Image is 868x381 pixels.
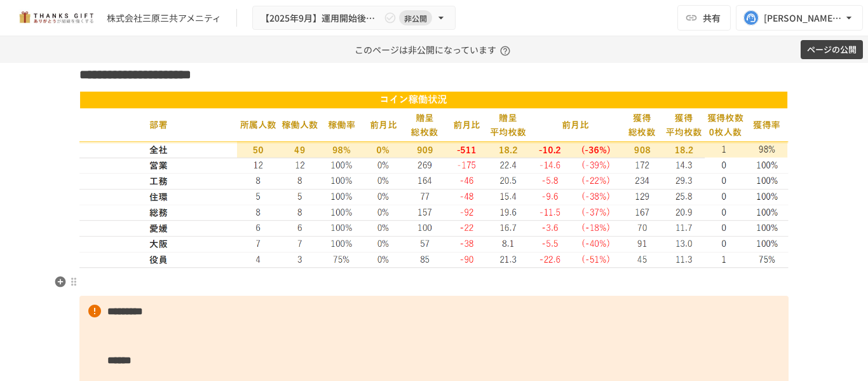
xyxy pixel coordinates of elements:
[107,11,221,25] div: 株式会社三原三共アメニティ
[15,8,97,28] img: mMP1OxWUAhQbsRWCurg7vIHe5HqDpP7qZo7fRoNLXQh
[736,5,863,31] button: [PERSON_NAME][EMAIL_ADDRESS][DOMAIN_NAME]
[399,11,432,25] span: 非公開
[79,91,789,268] img: a0iFrgVr8ntcs4HIfNfuMByDoPycuLflnhSBi2sSgEW
[764,10,843,26] div: [PERSON_NAME][EMAIL_ADDRESS][DOMAIN_NAME]
[261,10,381,26] span: 【2025年9月】運用開始後振り返りミーティング
[801,40,863,60] button: ページの公開
[703,11,721,25] span: 共有
[677,5,731,31] button: 共有
[355,36,514,63] p: このページは非公開になっています
[252,6,456,31] button: 【2025年9月】運用開始後振り返りミーティング非公開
